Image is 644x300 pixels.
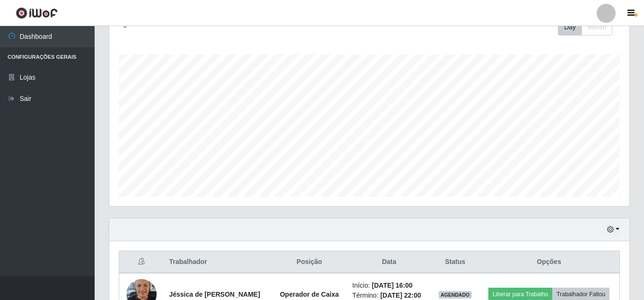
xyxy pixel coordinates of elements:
[479,251,620,273] th: Opções
[16,7,58,19] img: CoreUI Logo
[582,19,612,36] button: Month
[372,282,413,289] time: [DATE] 16:00
[163,251,272,273] th: Trabalhador
[280,291,339,298] strong: Operador de Caixa
[558,19,612,36] div: First group
[558,19,582,36] button: Day
[353,281,426,291] li: Início:
[439,291,472,299] span: AGENDADO
[272,251,347,273] th: Posição
[558,19,620,36] div: Toolbar with button groups
[347,251,432,273] th: Data
[432,251,478,273] th: Status
[380,291,421,299] time: [DATE] 22:00
[169,291,260,298] strong: Jéssica de [PERSON_NAME]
